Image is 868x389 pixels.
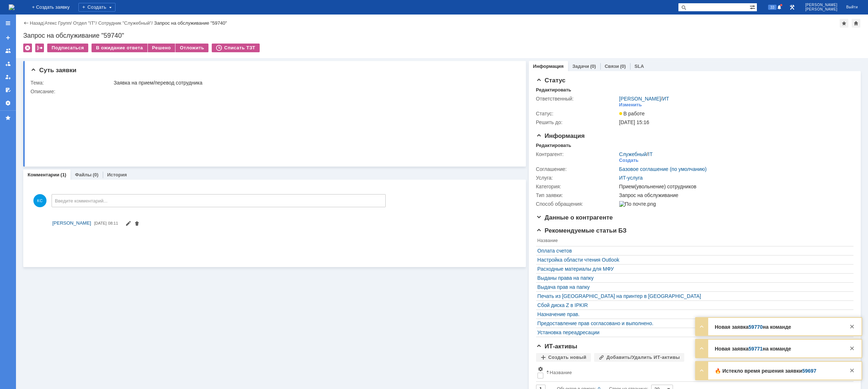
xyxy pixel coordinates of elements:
strong: Новая заявка на команде [715,346,791,352]
div: (1) [61,172,66,177]
div: Тип заявки: [536,192,618,198]
a: Выданы права на папку [538,275,848,281]
a: Заявки в моей ответственности [2,58,14,70]
div: | [43,20,44,25]
div: Ответственный: [536,96,618,102]
div: Статус: [536,111,618,116]
a: Оплата счетов [538,248,848,254]
span: Рекомендуемые статьи БЗ [536,227,627,234]
a: Заявки на командах [2,45,14,57]
div: Заявка на прием/перевод сотрудника [114,80,514,86]
a: Комментарии [28,172,60,177]
div: / [98,20,154,26]
a: История [107,172,127,177]
a: Сбой диска Z в IPKIR [538,302,848,308]
a: Предоставление прав согласовано и выполнено. [538,320,848,326]
div: Сделать домашней страницей [852,19,860,28]
span: [PERSON_NAME] [805,3,837,7]
a: Назначение прав. [538,311,848,317]
a: Связи [605,64,619,69]
a: Задачи [572,64,589,69]
span: Редактировать [125,221,131,227]
span: [DATE] 15:16 [619,119,649,125]
div: Запрос на обслуживание "59740" [154,20,227,26]
a: Отдел "IT" [73,20,96,26]
a: Установка переадресации [538,329,848,335]
a: ИТ-услуга [619,175,643,181]
div: Запрос на обслуживание "59740" [23,32,861,39]
div: / [619,151,653,157]
div: Категория: [536,184,618,189]
div: / [45,20,73,26]
a: [PERSON_NAME] [52,220,91,227]
div: Соглашение: [536,166,618,172]
img: По почте.png [619,201,656,207]
a: [PERSON_NAME] [619,96,661,102]
div: Удалить [23,44,32,52]
div: Редактировать [536,143,571,148]
a: 59770 [749,324,763,330]
div: Услуга: [536,175,618,181]
a: Выдача прав на папку [538,284,848,290]
a: Перейти в интерфейс администратора [788,3,796,12]
div: Контрагент: [536,151,618,157]
th: Название [545,365,850,382]
div: Изменить [619,102,642,108]
div: Настройка области чтения Outlook [538,257,848,263]
a: IT [648,151,653,157]
div: / [619,96,669,102]
div: Закрыть [848,344,856,353]
div: (0) [93,172,98,177]
div: Тема: [31,80,112,86]
img: logo [9,4,15,10]
a: Настройки [2,97,14,109]
div: Описание: [31,89,515,94]
a: SLA [634,64,644,69]
span: В работе [619,111,645,116]
span: Статус [536,77,565,84]
div: Закрыть [848,322,856,331]
div: Развернуть [697,322,706,331]
span: Данные о контрагенте [536,214,613,221]
div: Способ обращения: [536,201,618,207]
span: ИТ-активы [536,343,577,350]
div: (0) [620,64,626,69]
strong: Новая заявка на команде [715,324,791,330]
span: [PERSON_NAME] [52,220,91,226]
span: [DATE] [94,221,107,225]
div: Редактировать [536,87,571,93]
div: / [73,20,98,26]
a: Расходные материалы для МФУ [538,266,848,272]
span: КС [33,194,46,207]
a: 59771 [749,346,763,352]
span: Информация [536,132,585,139]
a: Файлы [75,172,92,177]
span: 33 [768,5,776,10]
a: Создать заявку [2,32,14,44]
div: Закрыть [848,366,856,375]
a: Перейти на домашнюю страницу [9,4,15,10]
div: Решить до: [536,119,618,125]
th: Название [536,237,850,246]
a: Сотрудник "Служебный" [98,20,151,26]
div: Прием(увольнение) сотрудников [619,184,849,189]
a: Служебный [619,151,647,157]
div: Название [550,370,572,375]
span: [PERSON_NAME] [805,7,837,12]
a: Базовое соглашение (по умолчанию) [619,166,707,172]
strong: 🔥 Истекло время решения заявки [715,368,816,374]
a: Печать из [GEOGRAPHIC_DATA] на принтер в [GEOGRAPHIC_DATA] [538,293,848,299]
a: Мои заявки [2,71,14,83]
a: Мои согласования [2,84,14,96]
a: Атекс Групп [45,20,70,26]
span: Суть заявки [31,67,76,74]
a: Назад [30,20,43,26]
